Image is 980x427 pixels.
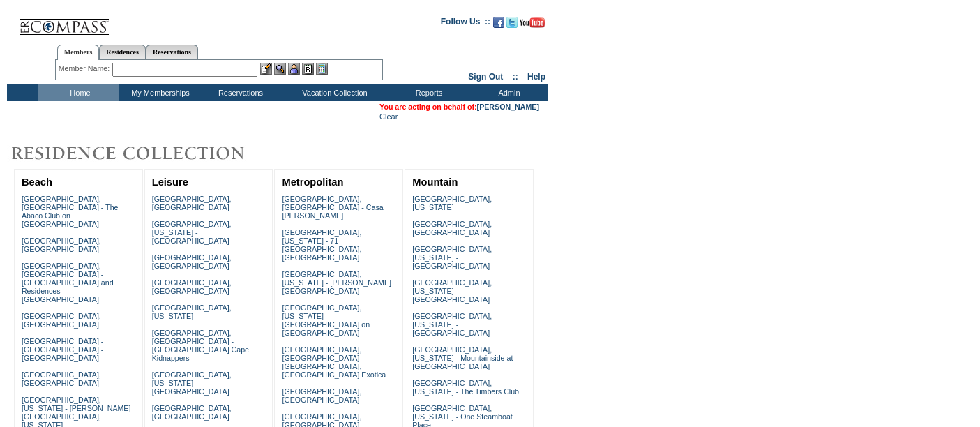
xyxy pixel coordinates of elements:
[274,63,286,75] img: View
[288,63,300,75] img: Impersonate
[468,72,503,82] a: Sign Out
[38,84,119,101] td: Home
[412,379,519,396] a: [GEOGRAPHIC_DATA], [US_STATE] - The Timbers Club
[260,63,272,75] img: b_edit.gif
[387,84,467,101] td: Reports
[467,84,548,101] td: Admin
[520,21,545,29] a: Subscribe to our YouTube Channel
[477,103,539,111] a: [PERSON_NAME]
[22,312,101,329] a: [GEOGRAPHIC_DATA], [GEOGRAPHIC_DATA]
[506,21,518,29] a: Follow us on Twitter
[57,45,100,60] a: Members
[379,103,539,111] span: You are acting on behalf of:
[279,84,387,101] td: Vacation Collection
[152,304,232,320] a: [GEOGRAPHIC_DATA], [US_STATE]
[379,112,398,121] a: Clear
[99,45,146,59] a: Residences
[282,345,386,379] a: [GEOGRAPHIC_DATA], [GEOGRAPHIC_DATA] - [GEOGRAPHIC_DATA], [GEOGRAPHIC_DATA] Exotica
[152,220,232,245] a: [GEOGRAPHIC_DATA], [US_STATE] - [GEOGRAPHIC_DATA]
[282,270,391,295] a: [GEOGRAPHIC_DATA], [US_STATE] - [PERSON_NAME][GEOGRAPHIC_DATA]
[302,63,314,75] img: Reservations
[152,195,232,211] a: [GEOGRAPHIC_DATA], [GEOGRAPHIC_DATA]
[152,278,232,295] a: [GEOGRAPHIC_DATA], [GEOGRAPHIC_DATA]
[282,228,361,262] a: [GEOGRAPHIC_DATA], [US_STATE] - 71 [GEOGRAPHIC_DATA], [GEOGRAPHIC_DATA]
[412,220,492,237] a: [GEOGRAPHIC_DATA], [GEOGRAPHIC_DATA]
[152,177,188,188] a: Leisure
[493,21,504,29] a: Become our fan on Facebook
[152,404,232,421] a: [GEOGRAPHIC_DATA], [GEOGRAPHIC_DATA]
[441,15,490,32] td: Follow Us ::
[7,21,18,22] img: i.gif
[22,237,101,253] a: [GEOGRAPHIC_DATA], [GEOGRAPHIC_DATA]
[282,304,370,337] a: [GEOGRAPHIC_DATA], [US_STATE] - [GEOGRAPHIC_DATA] on [GEOGRAPHIC_DATA]
[199,84,279,101] td: Reservations
[513,72,518,82] span: ::
[282,195,383,220] a: [GEOGRAPHIC_DATA], [GEOGRAPHIC_DATA] - Casa [PERSON_NAME]
[22,195,119,228] a: [GEOGRAPHIC_DATA], [GEOGRAPHIC_DATA] - The Abaco Club on [GEOGRAPHIC_DATA]
[412,345,513,370] a: [GEOGRAPHIC_DATA], [US_STATE] - Mountainside at [GEOGRAPHIC_DATA]
[412,195,492,211] a: [GEOGRAPHIC_DATA], [US_STATE]
[493,17,504,28] img: Become our fan on Facebook
[7,140,279,167] img: Destinations by Exclusive Resorts
[520,17,545,28] img: Subscribe to our YouTube Channel
[412,177,458,188] a: Mountain
[22,370,101,387] a: [GEOGRAPHIC_DATA], [GEOGRAPHIC_DATA]
[527,72,545,82] a: Help
[22,262,114,304] a: [GEOGRAPHIC_DATA], [GEOGRAPHIC_DATA] - [GEOGRAPHIC_DATA] and Residences [GEOGRAPHIC_DATA]
[22,337,103,362] a: [GEOGRAPHIC_DATA] - [GEOGRAPHIC_DATA] - [GEOGRAPHIC_DATA]
[316,63,328,75] img: b_calculator.gif
[22,177,52,188] a: Beach
[59,63,112,75] div: Member Name:
[412,245,492,270] a: [GEOGRAPHIC_DATA], [US_STATE] - [GEOGRAPHIC_DATA]
[146,45,198,59] a: Reservations
[282,387,361,404] a: [GEOGRAPHIC_DATA], [GEOGRAPHIC_DATA]
[152,253,232,270] a: [GEOGRAPHIC_DATA], [GEOGRAPHIC_DATA]
[412,312,492,337] a: [GEOGRAPHIC_DATA], [US_STATE] - [GEOGRAPHIC_DATA]
[152,370,232,396] a: [GEOGRAPHIC_DATA], [US_STATE] - [GEOGRAPHIC_DATA]
[506,17,518,28] img: Follow us on Twitter
[412,278,492,304] a: [GEOGRAPHIC_DATA], [US_STATE] - [GEOGRAPHIC_DATA]
[19,7,110,36] img: Compass Home
[152,329,249,362] a: [GEOGRAPHIC_DATA], [GEOGRAPHIC_DATA] - [GEOGRAPHIC_DATA] Cape Kidnappers
[282,177,343,188] a: Metropolitan
[119,84,199,101] td: My Memberships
